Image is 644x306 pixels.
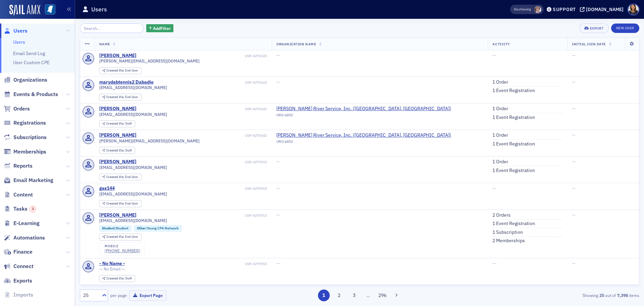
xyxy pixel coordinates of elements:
span: — [572,159,576,165]
div: USR-4276223 [138,54,267,58]
span: Organization Name [276,42,316,46]
button: 296 [377,290,388,301]
span: Terral River Service, Inc. (Vicksburg, MS) [276,132,451,138]
a: Email Send Log [13,50,45,56]
a: Organizations [4,76,47,84]
a: 1 Event Registration [492,115,535,121]
a: [PERSON_NAME] [99,212,137,218]
span: Users [13,27,28,35]
div: ORG-6852 [276,139,451,146]
a: Connect [4,263,34,270]
a: Users [13,39,25,45]
div: ORG-6852 [276,113,451,120]
span: Registrations [13,119,46,127]
span: Imports [13,291,33,299]
strong: 25 [598,292,605,298]
div: USR-4276042 [138,133,267,138]
span: Orders [13,105,30,113]
a: Subscriptions [4,134,47,141]
a: User Custom CPE [13,59,50,65]
span: Name [99,42,110,46]
a: E-Learning [4,220,40,227]
div: Staff [106,122,132,126]
div: End User [106,69,138,73]
span: Add Filter [153,25,171,31]
a: Automations [4,234,45,242]
a: New User [611,24,639,33]
div: End User [106,175,138,179]
div: Also [514,7,520,11]
a: 2 Orders [492,212,511,218]
div: USR-4275933 [138,160,267,164]
div: Created Via: Staff [99,275,135,282]
a: Reports [4,162,33,170]
span: — No Email — [99,266,125,271]
span: — [276,260,280,266]
a: [PERSON_NAME] River Service, Inc. ([GEOGRAPHIC_DATA], [GEOGRAPHIC_DATA]) [276,132,451,138]
a: marydabtennis2 Dabadie [99,79,154,85]
a: Student:Student [102,226,128,230]
a: Imports [4,291,33,299]
div: Created Via: Staff [99,147,135,154]
span: [PERSON_NAME][EMAIL_ADDRESS][DOMAIN_NAME] [99,58,200,63]
div: mobile [105,244,140,248]
span: — [492,185,496,191]
a: - No Name - [99,261,125,267]
span: Subscriptions [13,134,47,141]
div: USR-4275903 [126,262,267,266]
a: [PERSON_NAME] River Service, Inc. ([GEOGRAPHIC_DATA], [GEOGRAPHIC_DATA]) [276,106,451,112]
span: — [572,105,576,112]
span: … [364,292,373,298]
span: — [572,260,576,266]
span: Created Via : [106,276,125,280]
div: End User [106,95,138,99]
div: Created Via: End User [99,174,142,181]
span: Initial Join Date [572,42,606,46]
div: Other: [134,225,182,232]
span: Email Marketing [13,177,53,184]
a: Memberships [4,148,46,156]
span: [PERSON_NAME][EMAIL_ADDRESS][DOMAIN_NAME] [99,138,200,143]
span: Lydia Carlisle [534,6,541,13]
span: Exports [13,277,32,285]
button: 1 [318,290,330,301]
div: USR-4276043 [138,107,267,111]
img: SailAMX [45,4,55,15]
span: Created Via : [106,68,125,73]
span: Viewing [514,7,531,12]
span: [EMAIL_ADDRESS][DOMAIN_NAME] [99,165,167,170]
span: Events & Products [13,91,58,98]
a: 1 Order [492,79,508,85]
span: — [572,79,576,85]
h1: Users [91,5,107,13]
button: Export Page [129,290,166,301]
a: 1 Event Registration [492,141,535,147]
div: Export [590,27,604,30]
span: — [572,132,576,138]
button: AddFilter [146,24,174,33]
a: [PERSON_NAME] [99,159,137,165]
span: — [492,52,496,58]
a: Other:Young CPA Network [137,226,179,230]
img: SailAMX [9,5,40,15]
span: [EMAIL_ADDRESS][DOMAIN_NAME] [99,218,167,223]
span: Terral River Service, Inc. (Vicksburg, MS) [276,106,451,112]
a: 1 Order [492,159,508,165]
span: Created Via : [106,201,125,206]
span: Finance [13,248,33,256]
span: E-Learning [13,220,40,227]
span: — [572,52,576,58]
span: Automations [13,234,45,242]
a: Tasks3 [4,205,36,213]
div: USR-4276160 [155,80,267,85]
span: Other : [137,226,147,230]
div: End User [106,235,138,239]
div: USR-4275915 [116,186,267,191]
span: Created Via : [106,148,125,152]
strong: 7,398 [616,292,629,298]
a: [PERSON_NAME] [99,53,137,59]
div: Created Via: End User [99,67,142,74]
